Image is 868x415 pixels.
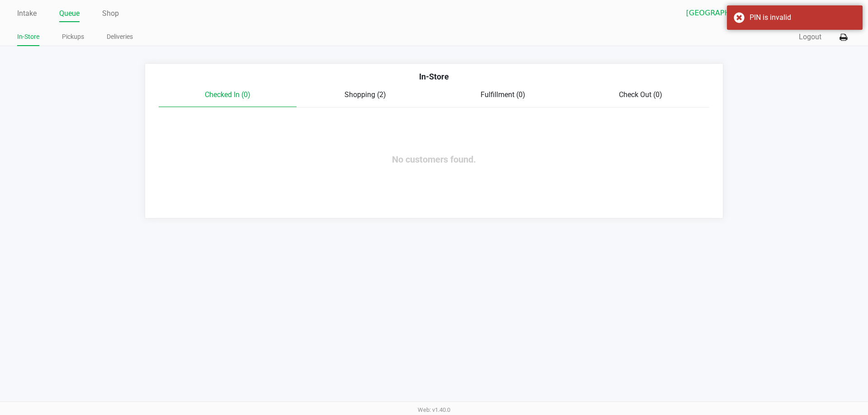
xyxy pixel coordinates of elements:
a: Intake [17,7,37,20]
a: Pickups [62,31,84,42]
a: In-Store [17,31,39,42]
a: Queue [59,7,80,20]
a: Deliveries [107,31,133,42]
span: Web: v1.40.0 [418,406,450,413]
button: Logout [799,32,821,42]
span: In-Store [419,72,449,81]
span: Check Out (0) [619,90,662,99]
a: Shop [102,7,119,20]
span: Shopping (2) [344,90,386,99]
span: Checked In (0) [205,90,250,99]
button: Select [780,5,793,21]
div: PIN is invalid [750,12,856,23]
span: [GEOGRAPHIC_DATA] [686,8,774,19]
span: No customers found. [392,154,476,165]
span: Fulfillment (0) [481,90,525,99]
